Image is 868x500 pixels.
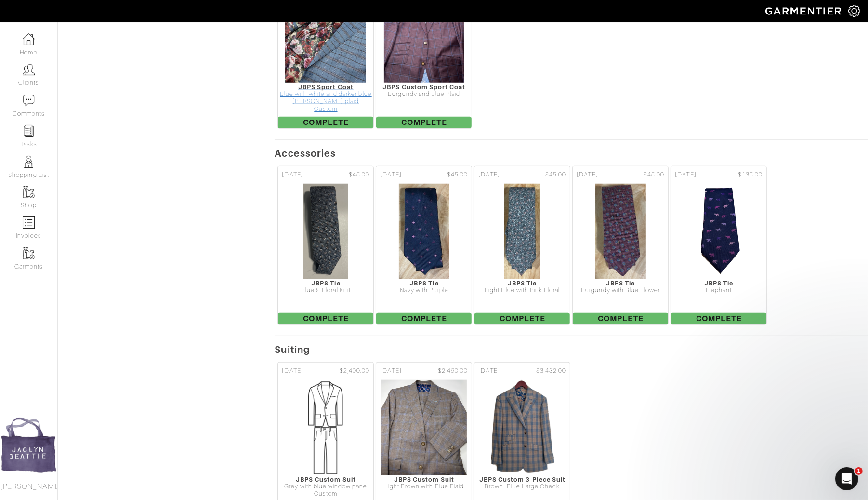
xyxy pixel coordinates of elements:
[278,287,373,294] div: Blue & Floral Knit
[23,156,35,168] img: stylists-icon-eb353228a002819b7ec25b43dbf5f0378dd9e0616d9560372ff212230b889e62.png
[474,287,570,294] div: Light Blue with Pink Floral
[478,170,500,179] span: [DATE]
[23,186,35,198] img: garments-icon-b7da505a4dc4fd61783c78ac3ca0ef83fa9d6f193b1c9dc38574b1d14d53ca28.png
[474,476,570,483] div: JBPS Custom 3-Piece Suit
[474,280,570,287] div: JBPS Tie
[282,170,303,179] span: [DATE]
[278,490,373,498] div: Custom
[671,313,766,324] span: Complete
[380,170,401,179] span: [DATE]
[381,379,467,476] img: TAqc2C9mBkgs83bcEBUJw7iR
[573,280,668,287] div: JBPS Tie
[835,467,858,490] iframe: Intercom live chat
[303,183,349,280] img: Nuow3JgD2eAuYJYsA5GaTAZh
[376,287,472,294] div: Navy with Purple
[376,483,472,490] div: Light Brown with Blue Plaid
[376,91,472,98] div: Burgundy and Blue Plaid
[376,280,472,287] div: JBPS Tie
[376,313,472,324] span: Complete
[278,313,373,324] span: Complete
[474,483,570,490] div: Brown, Blue Large Check
[278,483,373,490] div: Grey with blue window pane
[545,170,566,179] span: $45.00
[595,183,646,280] img: Ass4k3Qz4WebRVEHasHZ3ktS
[447,170,468,179] span: $45.00
[671,287,766,294] div: Elephant
[278,83,373,91] div: JBPS Sport Coat
[848,5,860,17] img: gear-icon-white-bd11855cb880d31180b6d7d6211b90ccbf57a29d726f0c71d8c61bd08dd39cc2.png
[855,467,863,475] span: 1
[675,170,696,179] span: [DATE]
[278,106,373,113] div: Custom
[278,476,373,483] div: JBPS Custom Suit
[23,64,35,76] img: clients-icon-6bae9207a08558b7cb47a8932f037763ab4055f8c8b6bfacd5dc20c3e0201464.png
[275,148,868,159] h5: Accessories
[23,95,35,107] img: comment-icon-a0a6a9ef722e966f86d9cbdc48e553b5cf19dbc54f86b18d962a5391bc8f6eb6.png
[340,366,369,376] span: $2,400.00
[504,183,541,280] img: 6qoDAt6c4zP5P4ybP73V7QVK
[473,165,571,326] a: [DATE] $45.00 JBPS Tie Light Blue with Pink Floral Complete
[276,165,375,326] a: [DATE] $45.00 JBPS Tie Blue & Floral Knit Complete
[670,165,768,326] a: [DATE] $135.00 JBPS Tie Elephant Complete
[571,165,670,326] a: [DATE] $45.00 JBPS Tie Burgundy with Blue Flower Complete
[536,366,566,376] span: $3,432.00
[376,476,472,483] div: JBPS Custom Suit
[478,366,500,376] span: [DATE]
[278,280,373,287] div: JBPS Tie
[573,287,668,294] div: Burgundy with Blue Flower
[376,117,472,128] span: Complete
[278,91,373,106] div: Blue with white and darker blue [PERSON_NAME] plaid
[438,366,468,376] span: $2,460.00
[474,313,570,324] span: Complete
[282,366,303,376] span: [DATE]
[691,183,747,280] img: WjovRGpv1Accer1MjK6YecXw
[23,247,35,259] img: garments-icon-b7da505a4dc4fd61783c78ac3ca0ef83fa9d6f193b1c9dc38574b1d14d53ca28.png
[761,2,848,19] img: garmentier-logo-header-white-b43fb05a5012e4ada735d5af1a66efaba907eab6374d6393d1fbf88cb4ef424d.png
[577,170,598,179] span: [DATE]
[398,183,450,280] img: VApvu93caYPt6QrujJYjb5vx
[644,170,664,179] span: $45.00
[349,170,369,179] span: $45.00
[275,344,868,355] h5: Suiting
[671,280,766,287] div: JBPS Tie
[376,83,472,91] div: JBPS Custom Sport Coat
[486,379,559,476] img: oQg26v7LoN5XtCEQNJUTHT7g
[375,165,473,326] a: [DATE] $45.00 JBPS Tie Navy with Purple Complete
[278,117,373,128] span: Complete
[23,33,35,45] img: dashboard-icon-dbcd8f5a0b271acd01030246c82b418ddd0df26cd7fceb0bd07c9910d44c42f6.png
[380,366,401,376] span: [DATE]
[573,313,668,324] span: Complete
[23,125,35,137] img: reminder-icon-8004d30b9f0a5d33ae49ab947aed9ed385cf756f9e5892f1edd6e32f2345188e.png
[277,379,374,476] img: Mens_Suit-069137d2cdcae0e33d8952f59a7abf0af47a610f596367ef26ce478a929a6043.png
[738,170,763,179] span: $135.00
[23,216,35,229] img: orders-icon-0abe47150d42831381b5fb84f609e132dff9fe21cb692f30cb5eec754e2cba89.png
